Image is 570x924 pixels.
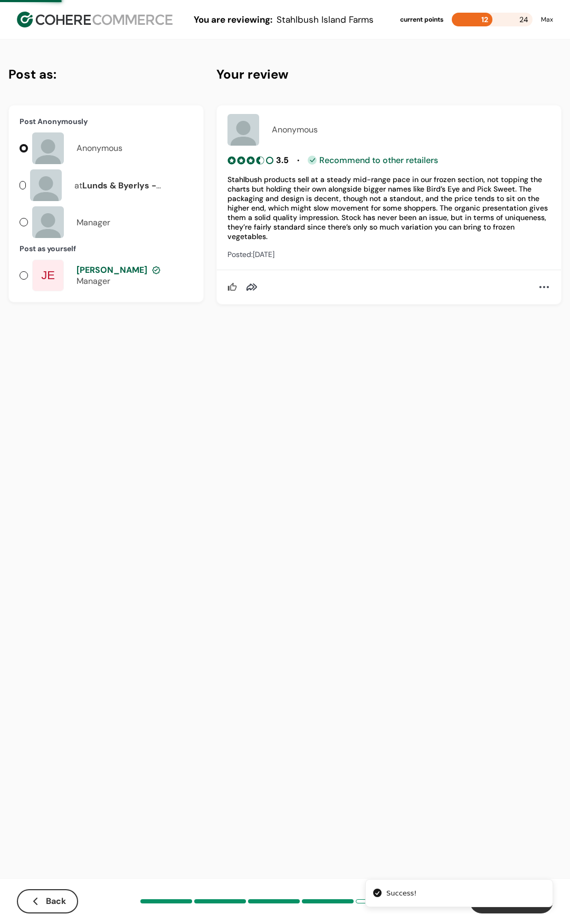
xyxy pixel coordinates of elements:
[227,175,550,241] div: Stahlbush products sell at a steady mid-range pace in our frozen section, not topping the charts ...
[17,889,78,913] button: Back
[277,14,374,25] span: Stahlbush Island Farms
[74,180,82,191] span: at
[17,12,173,27] img: Cohere Logo
[20,243,193,254] div: Post as yourself
[77,264,147,275] span: [PERSON_NAME]
[74,180,163,202] span: Lunds & Byerlys - [GEOGRAPHIC_DATA]
[386,888,417,899] div: Success!
[541,15,553,24] div: Max
[20,116,193,127] div: Post Anonymously
[8,65,204,84] h4: Post as:
[216,65,562,84] h4: Your review
[227,250,550,259] div: Posted: [DATE]
[77,142,122,155] div: Anonymous
[77,217,110,228] div: Manager
[481,15,488,24] span: 12
[276,154,289,166] div: 3.5
[77,275,161,287] div: Manager
[308,156,438,165] div: Recommend to other retailers
[519,13,528,26] span: 24
[297,156,299,165] span: •
[194,14,272,25] span: You are reviewing:
[272,123,550,136] div: Anonymous
[400,15,443,24] div: current points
